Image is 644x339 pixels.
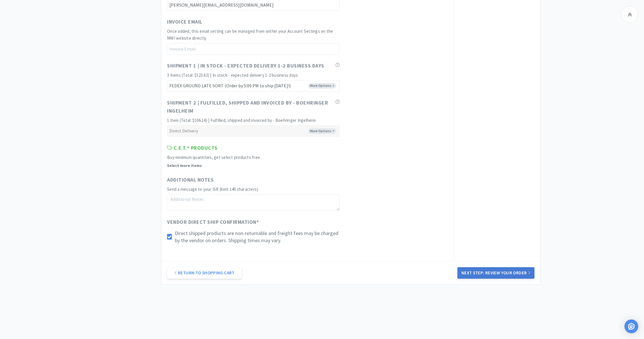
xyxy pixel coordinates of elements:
span: Invoice Email [167,18,202,26]
span: C.E.T.® Products [167,144,218,152]
span: Additional Notes [167,176,214,184]
span: Buy minimum quantities, get select products free. [167,155,261,160]
div: Open Intercom Messenger [624,319,638,333]
span: 1 Item (Total: $106.14) | Fulfilled, shipped and invoiced by - Boehringer Ingelheim [167,118,316,123]
span: Vendor Direct Ship Confirmation * [167,218,259,226]
span: Shipment 1 | In stock - expected delivery 1-2 business days [167,62,324,70]
span: 3 Items (Total: $123.63) | In stock - expected delivery 1-2 business days [167,72,298,78]
span: Send a message to your ISR (limit 140 characters) [167,186,258,192]
input: Invoice Email [167,43,340,55]
strong: Select more items [167,163,202,168]
a: Return to Shopping Cart [167,267,242,279]
button: Next Step: Review Your Order [457,267,534,279]
p: Direct shipped products are non-returnable and freight fees may be charged by the vendor on order... [175,230,340,244]
span: Once added, this email setting can be managed from within your Account Settings on the MWI websit... [167,28,333,41]
span: Shipment 2 | Fulfilled, shipped and invoiced by - Boehringer Ingelheim [167,99,336,115]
